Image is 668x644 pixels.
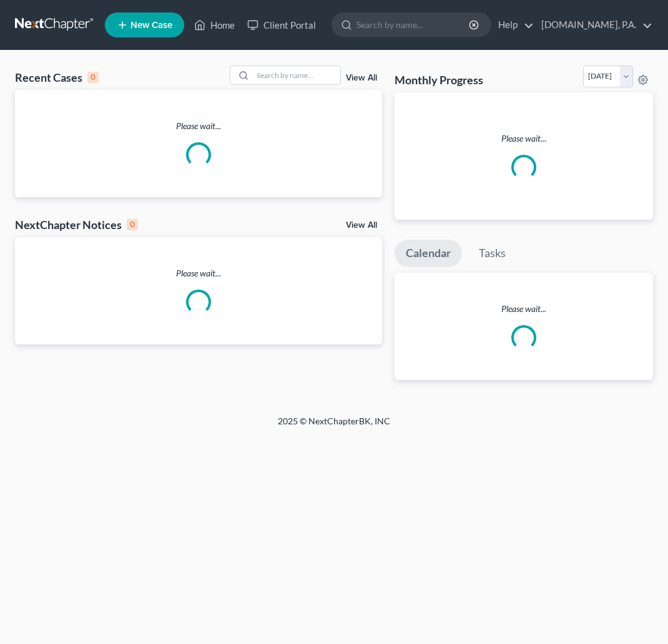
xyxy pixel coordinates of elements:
a: Help [492,14,534,36]
div: Recent Cases [15,70,99,85]
a: View All [346,221,377,230]
a: Calendar [395,240,462,267]
a: Client Portal [241,14,322,36]
input: Search by name... [356,13,471,36]
div: NextChapter Notices [15,217,138,232]
div: 0 [87,72,99,83]
p: Please wait... [15,267,382,280]
a: [DOMAIN_NAME], P.A. [535,14,652,36]
a: View All [346,74,377,82]
input: Search by name... [253,66,340,84]
span: New Case [130,21,172,30]
a: Tasks [468,240,517,267]
div: 2025 © NextChapterBK, INC [34,415,634,437]
h3: Monthly Progress [395,72,483,87]
a: Home [188,14,241,36]
p: Please wait... [405,132,643,145]
p: Please wait... [15,120,382,132]
div: 0 [127,219,138,230]
p: Please wait... [395,303,653,315]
